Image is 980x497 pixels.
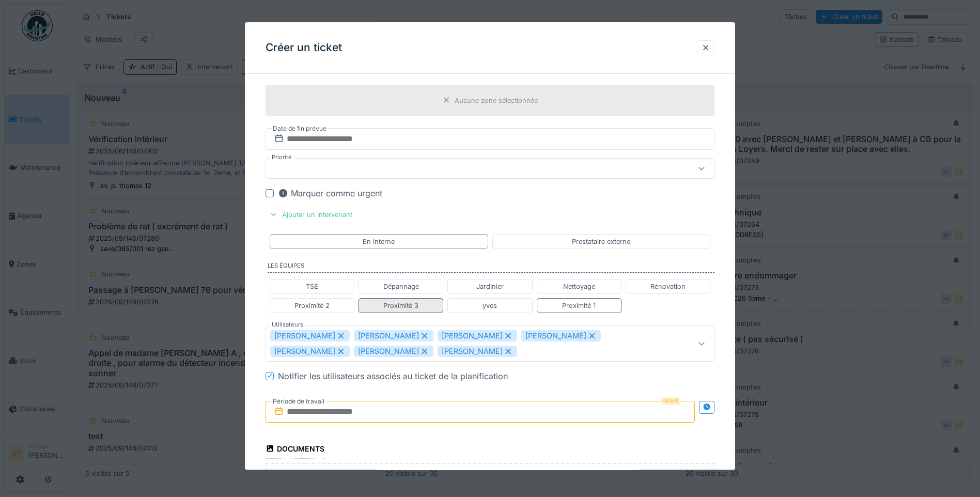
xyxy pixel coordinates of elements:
[272,123,328,134] label: Date de fin prévue
[270,321,305,330] label: Utilisateurs
[572,237,630,246] div: Prestataire externe
[650,282,686,291] div: Rénovation
[306,282,318,291] div: TSE
[270,153,294,162] label: Priorité
[354,346,433,357] div: [PERSON_NAME]
[476,282,504,291] div: Jardinier
[562,301,596,310] div: Proximité 1
[272,396,325,407] label: Période de travail
[294,301,330,310] div: Proximité 2
[266,208,356,222] div: Ajouter un intervenant
[438,346,517,357] div: [PERSON_NAME]
[354,331,433,342] div: [PERSON_NAME]
[661,397,680,405] div: Requis
[278,370,508,382] div: Notifier les utilisateurs associés au ticket de la planification
[383,301,418,310] div: Proximité 3
[278,187,382,199] div: Marquer comme urgent
[270,331,350,342] div: [PERSON_NAME]
[438,331,517,342] div: [PERSON_NAME]
[455,96,538,105] div: Aucune zone sélectionnée
[563,282,595,291] div: Nettoyage
[383,282,419,291] div: Dépannage
[483,301,497,310] div: yves
[268,261,714,273] label: Les équipes
[521,331,601,342] div: [PERSON_NAME]
[266,441,324,459] div: Documents
[363,237,395,246] div: En interne
[266,41,342,54] h3: Créer un ticket
[270,346,350,357] div: [PERSON_NAME]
